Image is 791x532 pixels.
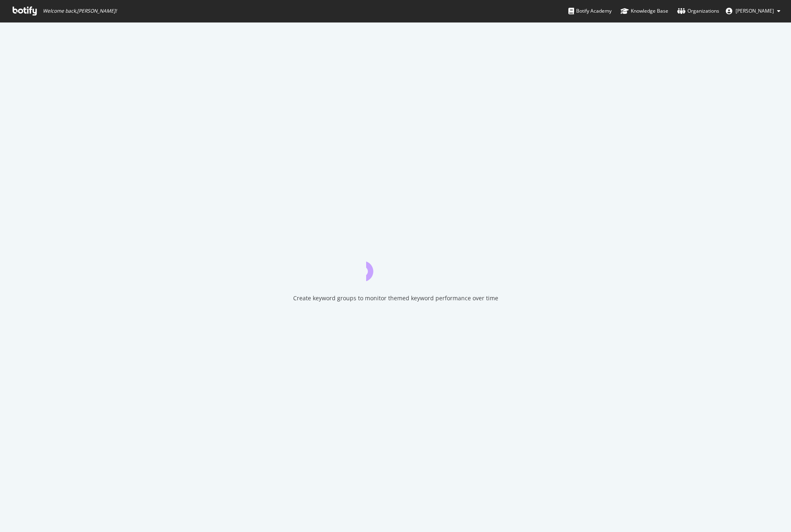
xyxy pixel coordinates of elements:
[293,294,498,302] div: Create keyword groups to monitor themed keyword performance over time
[366,252,425,281] div: animation
[621,7,668,15] div: Knowledge Base
[736,7,774,14] span: Ben ZHang
[677,7,719,15] div: Organizations
[719,4,787,18] button: [PERSON_NAME]
[568,7,612,15] div: Botify Academy
[43,8,117,14] span: Welcome back, [PERSON_NAME] !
